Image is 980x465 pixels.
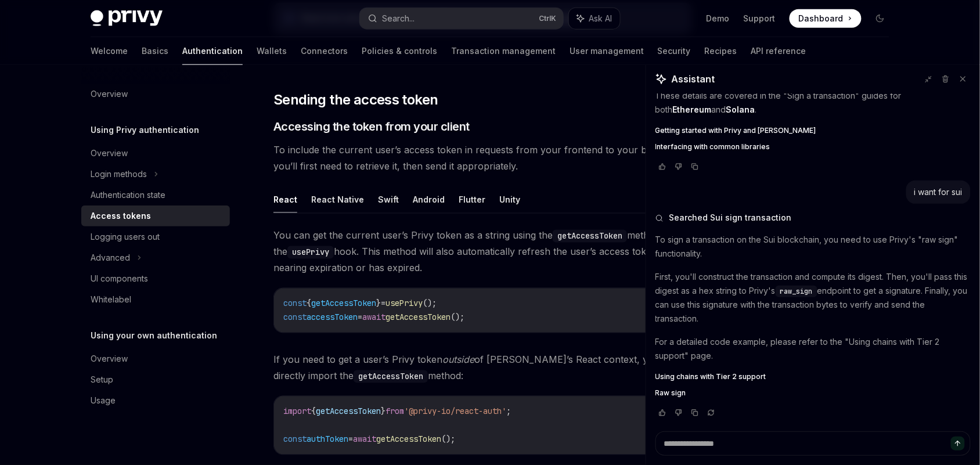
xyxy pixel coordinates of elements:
span: To include the current user’s access token in requests from your frontend to your backend, you’ll... [273,142,692,174]
span: await [362,312,385,323]
a: Interfacing with common libraries [655,142,971,152]
span: You can get the current user’s Privy token as a string using the method from the hook. This metho... [273,228,692,276]
span: const [283,434,307,445]
a: Overview [81,84,230,104]
a: UI components [81,268,230,289]
span: = [358,312,362,323]
span: getAccessToken [311,298,376,309]
div: Overview [91,352,128,366]
div: Authentication state [91,188,165,202]
a: Dashboard [790,9,862,28]
h5: Using Privy authentication [91,123,199,137]
a: Security [658,37,691,65]
span: Sending the access token [273,91,438,109]
div: Logging users out [91,230,160,244]
span: raw_sign [780,287,813,296]
div: i want for sui [914,186,963,198]
span: } [376,298,381,309]
a: Welcome [91,37,128,65]
span: Searched Sui sign transaction [669,212,792,224]
a: Getting started with Privy and [PERSON_NAME] [655,126,971,135]
button: Send message [951,437,965,450]
span: Assistant [672,72,715,86]
a: Usage [81,390,230,411]
h5: Using your own authentication [91,329,217,343]
a: User management [570,37,644,65]
span: ; [506,406,511,417]
a: Access tokens [81,206,230,226]
div: Overview [91,146,128,160]
span: const [283,312,307,323]
span: const [283,298,307,309]
a: Overview [81,348,230,369]
span: getAccessToken [316,406,381,417]
div: Login methods [91,167,147,181]
span: { [311,406,316,417]
a: Raw sign [655,388,971,398]
a: Wallets [257,37,287,65]
span: { [307,298,311,309]
span: = [348,434,353,445]
a: Connectors [301,37,348,65]
button: React [273,186,297,213]
div: Access tokens [91,209,151,223]
span: getAccessToken [376,434,441,445]
span: from [385,406,404,417]
span: Getting started with Privy and [PERSON_NAME] [655,126,816,135]
span: accessToken [307,312,358,323]
a: Logging users out [81,226,230,247]
p: First, you'll construct the transaction and compute its digest. Then, you'll pass this digest as ... [655,270,971,326]
button: Android [413,186,445,213]
a: Overview [81,143,230,164]
p: These details are covered in the "Sign a transaction" guides for both and . [655,89,971,117]
a: Authentication state [81,185,230,206]
span: Raw sign [655,388,686,398]
div: UI components [91,272,148,286]
a: Using chains with Tier 2 support [655,372,971,381]
span: (); [423,298,437,309]
span: Ask AI [589,13,612,24]
button: React Native [311,186,364,213]
a: Solana [726,104,755,115]
div: Usage [91,394,116,408]
em: outside [442,354,474,366]
span: Interfacing with common libraries [655,142,770,152]
button: Swift [378,186,399,213]
p: For a detailed code example, please refer to the "Using chains with Tier 2 support" page. [655,335,971,363]
span: = [381,298,385,309]
code: getAccessToken [553,230,627,243]
div: Setup [91,373,113,387]
div: Overview [91,87,128,101]
button: Search...CtrlK [360,8,563,29]
code: getAccessToken [354,370,428,383]
a: Ethereum [673,104,712,115]
div: Search... [382,12,415,26]
a: Policies & controls [362,37,437,65]
span: (); [451,312,464,323]
div: Advanced [91,251,130,265]
a: API reference [751,37,806,65]
a: Setup [81,369,230,390]
span: import [283,406,311,417]
button: Searched Sui sign transaction [655,212,971,224]
span: '@privy-io/react-auth' [404,406,506,417]
span: } [381,406,385,417]
span: Using chains with Tier 2 support [655,372,766,381]
span: If you need to get a user’s Privy token of [PERSON_NAME]’s React context, you can directly import... [273,352,692,384]
span: Dashboard [799,13,844,24]
a: Basics [142,37,168,65]
a: Transaction management [451,37,556,65]
a: Recipes [705,37,737,65]
a: Authentication [182,37,243,65]
span: await [353,434,376,445]
a: Demo [707,13,730,24]
p: To sign a transaction on the Sui blockchain, you need to use Privy's "raw sign" functionality. [655,233,971,261]
button: Toggle dark mode [871,9,889,28]
span: getAccessToken [385,312,451,323]
button: Flutter [459,186,485,213]
button: Ask AI [569,8,620,29]
span: Ctrl K [539,14,556,23]
img: dark logo [91,10,163,27]
span: (); [441,434,455,445]
span: Accessing the token from your client [273,118,470,135]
